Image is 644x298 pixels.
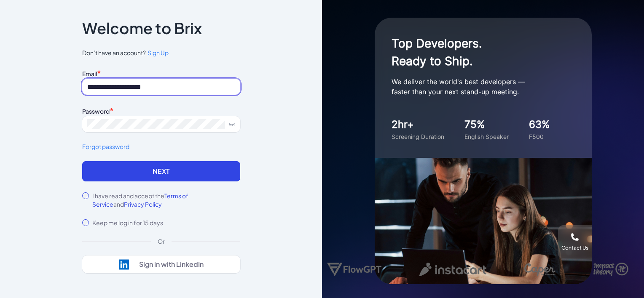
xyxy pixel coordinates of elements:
[82,161,240,181] button: Next
[392,77,560,97] p: We deliver the world's best developers — faster than your next stand-up meeting.
[464,117,509,132] div: 75%
[148,49,169,56] span: Sign Up
[392,35,560,70] h1: Top Developers. Ready to Ship.
[92,192,240,208] label: I have read and accept the and
[82,70,97,77] label: Email
[146,48,169,57] a: Sign Up
[92,218,163,227] label: Keep me log in for 15 days
[529,117,550,132] div: 63%
[82,21,202,35] p: Welcome to Brix
[561,245,588,251] div: Contact Us
[558,225,592,259] button: Contact Us
[392,132,444,141] div: Screening Duration
[124,200,162,208] span: Privacy Policy
[82,107,110,115] label: Password
[464,132,509,141] div: English Speaker
[139,260,204,269] div: Sign in with LinkedIn
[529,132,550,141] div: F500
[151,237,172,245] div: Or
[82,48,240,57] span: Don’t have an account?
[392,117,444,132] div: 2hr+
[82,255,240,273] button: Sign in with LinkedIn
[82,142,240,151] a: Forgot password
